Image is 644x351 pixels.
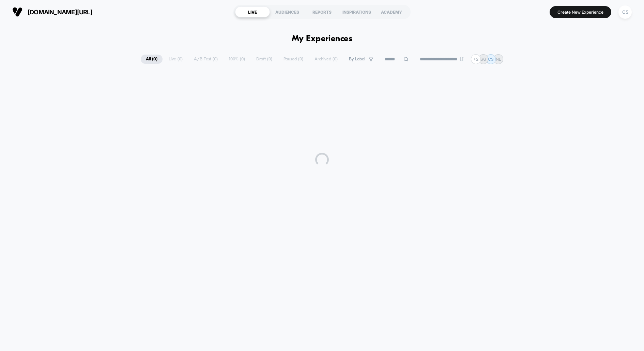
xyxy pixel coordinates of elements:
h1: My Experiences [292,34,353,44]
div: REPORTS [305,6,339,17]
p: CS [488,57,494,62]
div: ACADEMY [374,6,409,17]
div: CS [618,5,632,19]
span: By Label [349,57,365,62]
div: LIVE [235,6,270,17]
span: [DOMAIN_NAME][URL] [28,9,92,16]
div: INSPIRATIONS [339,6,374,17]
img: end [460,57,464,61]
button: Create New Experience [550,6,611,18]
img: Visually logo [12,7,22,17]
div: + 2 [471,54,481,64]
div: AUDIENCES [270,6,305,17]
button: [DOMAIN_NAME][URL] [10,6,94,17]
p: NL [496,57,501,62]
button: CS [616,5,634,19]
span: All ( 0 ) [141,55,163,64]
p: SG [480,57,486,62]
